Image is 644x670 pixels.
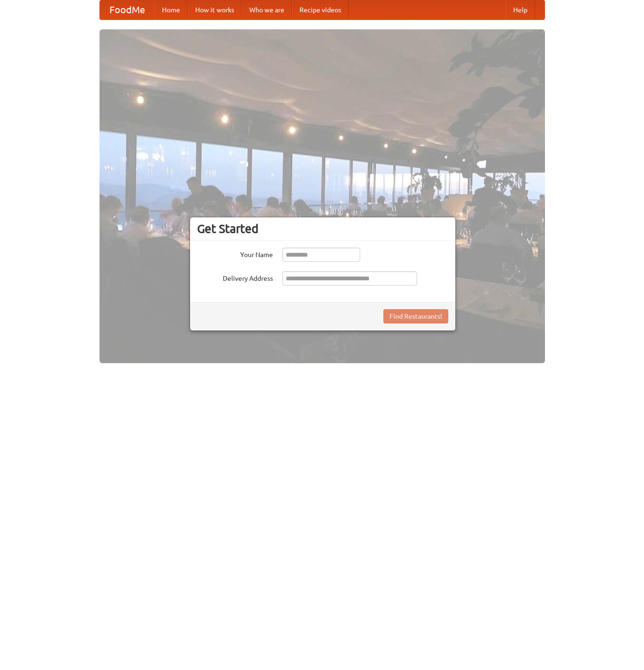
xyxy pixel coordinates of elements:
[154,0,188,19] a: Home
[197,222,448,236] h3: Get Started
[506,0,535,19] a: Help
[383,309,448,323] button: Find Restaurants!
[100,0,154,19] a: FoodMe
[197,271,273,283] label: Delivery Address
[188,0,242,19] a: How it works
[197,248,273,259] label: Your Name
[242,0,292,19] a: Who we are
[292,0,349,19] a: Recipe videos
